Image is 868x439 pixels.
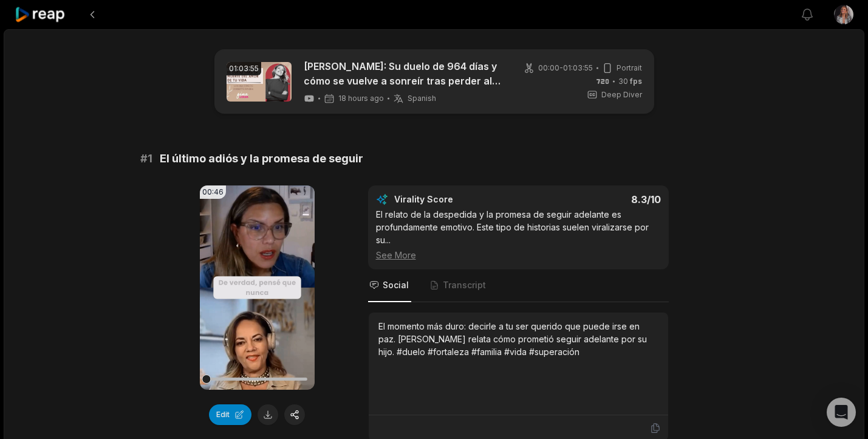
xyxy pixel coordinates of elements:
[618,76,642,87] span: 30
[394,193,525,206] div: Virality Score
[827,398,856,427] div: Open Intercom Messenger
[209,404,251,425] button: Edit
[200,185,315,390] video: Your browser does not support mp4 format.
[160,150,363,167] span: El último adiós y la promesa de seguir
[140,150,152,167] span: # 1
[530,193,661,206] div: 8.3 /10
[376,208,661,261] div: El relato de la despedida y la promesa de seguir adelante es profundamente emotivo. Este tipo de ...
[601,89,642,100] span: Deep Diver
[617,63,642,74] span: Portrait
[378,320,658,358] div: El momento más duro: decirle a tu ser querido que puede irse en paz. [PERSON_NAME] relata cómo pr...
[338,94,384,103] span: 18 hours ago
[383,279,409,291] span: Social
[538,63,593,74] span: 00:00 - 01:03:55
[304,59,509,88] a: [PERSON_NAME]: Su duelo de 964 días y cómo se vuelve a sonreír tras perder al amor de tu vida
[443,279,486,291] span: Transcript
[408,94,436,103] span: Spanish
[376,249,661,261] div: See More
[630,77,642,86] span: fps
[368,269,669,302] nav: Tabs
